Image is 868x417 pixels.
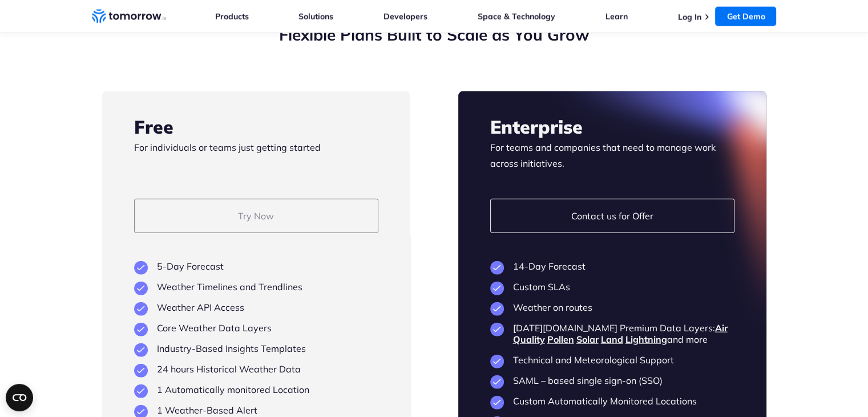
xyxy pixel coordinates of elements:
[215,11,249,22] a: Products
[490,375,734,386] li: SAML – based single sign-on (SSO)
[490,281,734,292] li: Custom SLAs
[576,334,599,345] a: Solar
[134,281,378,292] li: Weather Timelines and Trendlines
[134,343,378,354] li: Industry-Based Insights Templates
[490,354,734,366] li: Technical and Meteorological Support
[134,404,378,416] li: 1 Weather-Based Alert
[490,395,734,407] li: Custom Automatically Monitored Locations
[478,11,555,22] a: Space & Technology
[134,199,378,233] a: Try Now
[715,7,776,26] a: Get Demo
[134,363,378,375] li: 24 hours Historical Weather Data
[625,334,667,345] a: Lightning
[513,322,728,345] a: Air Quality
[490,199,734,233] a: Contact us for Offer
[6,384,33,411] button: Open CMP widget
[134,322,378,334] li: Core Weather Data Layers
[490,302,734,313] li: Weather on routes
[490,322,734,345] li: [DATE][DOMAIN_NAME] Premium Data Layers: and more
[605,11,628,22] a: Learn
[134,384,378,395] li: 1 Automatically monitored Location
[298,11,333,22] a: Solutions
[383,11,427,22] a: Developers
[601,334,623,345] a: Land
[134,302,378,313] li: Weather API Access
[677,12,701,22] a: Log In
[490,260,734,272] li: 14-Day Forecast
[547,334,574,345] a: Pollen
[134,114,378,139] h3: Free
[102,24,766,46] h2: Flexible Plans Built to Scale as You Grow
[134,139,378,171] p: For individuals or teams just getting started
[92,8,166,25] a: Home link
[134,260,378,416] ul: plan features
[134,260,378,272] li: 5-Day Forecast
